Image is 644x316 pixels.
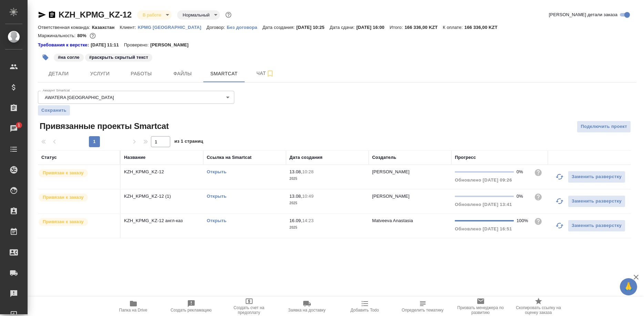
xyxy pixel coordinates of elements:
[38,25,92,30] p: Ответственная команда:
[266,69,274,78] svg: Подписаться
[181,12,212,18] button: Нормальный
[38,42,91,48] div: Нажми, чтобы открыть папку с инструкцией
[124,168,200,175] p: KZH_KPMG_KZ-12
[138,25,207,30] p: KPMG [GEOGRAPHIC_DATA]
[577,121,631,133] button: Подключить проект
[517,168,529,175] div: 0%
[289,154,323,161] div: Дата создания
[43,170,84,176] p: Привязан к заказу
[390,25,405,30] p: Итого:
[207,69,241,78] span: Smartcat
[48,11,56,19] button: Скопировать ссылку
[13,122,24,129] span: 1
[289,200,365,207] p: 2025
[58,54,80,61] p: #на согле
[207,169,226,174] a: Открыть
[372,218,413,223] p: Matveeva Anastasia
[38,105,70,116] button: Сохранить
[296,25,330,30] p: [DATE] 10:25
[207,194,226,199] a: Открыть
[38,11,46,19] button: Скопировать ссылку для ЯМессенджера
[551,217,568,234] button: Обновить прогресс
[83,69,116,78] span: Услуги
[302,169,314,174] p: 10:28
[551,193,568,209] button: Обновить прогресс
[443,25,464,30] p: К оплате:
[2,120,26,137] a: 1
[249,69,282,78] span: Чат
[43,194,84,201] p: Привязан к заказу
[124,42,151,48] p: Проверено:
[141,12,163,18] button: В работе
[88,31,97,40] button: 766.00 RUB; 25210.80 KZT;
[53,54,84,60] span: на согле
[372,194,410,199] p: [PERSON_NAME]
[227,24,263,30] a: Без договора
[620,278,637,295] button: 🙏
[207,218,226,223] a: Открыть
[455,154,476,161] div: Прогресс
[91,42,124,48] p: [DATE] 11:11
[455,226,512,231] span: Обновлено [DATE] 16:51
[455,202,512,207] span: Обновлено [DATE] 13:41
[356,25,390,30] p: [DATE] 16:00
[572,197,622,205] span: Заменить разверстку
[405,25,443,30] p: 166 336,00 KZT
[372,154,396,161] div: Создатель
[125,69,158,78] span: Работы
[572,173,622,181] span: Заменить разверстку
[89,54,148,61] p: #раскрыть скрытый текст
[372,169,410,174] p: [PERSON_NAME]
[120,25,137,30] p: Клиент:
[207,154,252,161] div: Ссылка на Smartcat
[137,10,172,20] div: В работе
[289,224,365,231] p: 2025
[150,42,194,48] p: [PERSON_NAME]
[289,194,302,199] p: 13.08,
[77,33,88,38] p: 80%
[92,25,120,30] p: Казахстан
[38,121,169,132] span: Привязанные проекты Smartcat
[38,50,53,65] button: Добавить тэг
[549,11,617,18] span: [PERSON_NAME] детали заказа
[124,154,145,161] div: Название
[517,193,529,200] div: 0%
[289,218,302,223] p: 16.09,
[38,42,91,48] a: Требования к верстке:
[551,168,568,185] button: Обновить прогресс
[43,95,116,100] button: AWATERA [GEOGRAPHIC_DATA]
[568,195,625,207] button: Заменить разверстку
[289,169,302,174] p: 13.08,
[330,25,356,30] p: Дата сдачи:
[38,91,234,104] div: AWATERA [GEOGRAPHIC_DATA]
[464,25,503,30] p: 166 336,00 KZT
[41,154,57,161] div: Статус
[124,217,200,224] p: KZH_KPMG_KZ-12 англ-каз
[177,10,220,20] div: В работе
[38,33,77,38] p: Маржинальность:
[227,25,263,30] p: Без договора
[302,218,314,223] p: 14:23
[568,171,625,183] button: Заменить разверстку
[42,69,75,78] span: Детали
[174,137,203,147] span: из 1 страниц
[41,107,67,114] span: Сохранить
[289,175,365,182] p: 2025
[455,177,512,183] span: Обновлено [DATE] 09:26
[124,193,200,200] p: KZH_KPMG_KZ-12 (1)
[581,123,627,131] span: Подключить проект
[623,280,634,294] span: 🙏
[43,218,84,225] p: Привязан к заказу
[572,222,622,230] span: Заменить разверстку
[263,25,296,30] p: Дата создания:
[206,25,227,30] p: Договор:
[166,69,199,78] span: Файлы
[517,217,529,224] div: 100%
[224,10,233,19] button: Доп статусы указывают на важность/срочность заказа
[138,24,207,30] a: KPMG [GEOGRAPHIC_DATA]
[568,220,625,232] button: Заменить разверстку
[302,194,314,199] p: 10:49
[59,10,132,19] a: KZH_KPMG_KZ-12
